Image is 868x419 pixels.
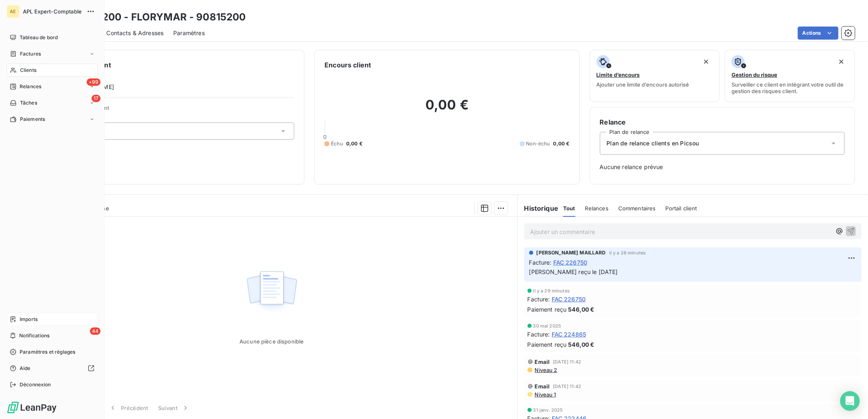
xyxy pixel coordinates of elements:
h2: 0,00 € [324,97,569,121]
span: Non-échu [526,140,550,147]
span: Paiement reçu [528,340,567,349]
span: 0 [323,134,327,140]
span: Paramètres et réglages [20,348,75,356]
span: Tableau de bord [20,34,58,41]
span: Commentaires [618,205,656,212]
h3: 90815200 - FLORYMAR - 90815200 [72,10,246,25]
span: Ajouter une limite d’encours autorisé [597,81,689,88]
span: Paramètres [173,29,205,37]
button: Suivant [153,399,195,417]
span: Notifications [19,332,49,339]
span: Aucune relance prévue [600,163,845,171]
span: FAC 224865 [552,330,586,339]
a: Tableau de bord [7,31,98,44]
span: Niveau 1 [534,391,556,398]
span: 546,00 € [568,340,595,349]
span: 44 [90,328,101,335]
span: 0,00 € [346,140,362,147]
span: Tout [563,205,575,212]
span: APL Expert-Comptable [23,8,82,15]
span: Email [535,383,550,390]
a: Aide [7,362,98,375]
button: Gestion du risqueSurveiller ce client en intégrant votre outil de gestion des risques client. [725,50,855,102]
div: Open Intercom Messenger [840,391,860,411]
span: Paiements [20,116,45,123]
span: Tâches [20,99,37,107]
span: Facture : [528,330,550,339]
span: Échu [331,140,343,147]
span: Factures [20,50,41,58]
span: FAC 226750 [553,258,588,267]
span: Facture : [529,258,552,267]
button: Limite d’encoursAjouter une limite d’encours autorisé [590,50,720,102]
a: 17Tâches [7,96,98,109]
span: 30 mai 2025 [533,323,562,328]
span: [DATE] 11:42 [553,384,581,389]
span: Portail client [666,205,697,212]
a: Clients [7,64,98,77]
span: Plan de relance clients en Picsou [607,139,699,147]
h6: Historique [518,203,559,213]
span: Paiement reçu [528,305,567,314]
span: Imports [20,316,38,323]
span: Relances [20,83,41,90]
a: Paiements [7,113,98,126]
span: 546,00 € [568,305,595,314]
a: +99Relances [7,80,98,93]
button: Précédent [104,399,153,417]
div: AE [7,5,20,18]
span: Déconnexion [20,381,51,388]
span: [PERSON_NAME] MAILLARD [537,249,606,256]
h6: Informations client [49,60,294,70]
img: Logo LeanPay [7,401,57,414]
span: Facture : [528,295,550,303]
img: Empty state [246,267,298,317]
button: Actions [798,27,839,40]
span: +99 [87,78,101,86]
span: Surveiller ce client en intégrant votre outil de gestion des risques client. [732,81,848,94]
h6: Relance [600,117,845,127]
h6: Encours client [324,60,371,70]
span: Niveau 2 [534,367,557,373]
span: il y a 28 minutes [609,250,646,255]
span: Contacts & Adresses [106,29,163,37]
span: [DATE] 11:42 [553,359,581,364]
span: Limite d’encours [597,71,640,78]
span: Relances [585,205,608,212]
a: Factures [7,47,98,60]
span: 0,00 € [553,140,570,147]
span: Propriétés Client [66,105,294,116]
span: [PERSON_NAME] reçu le [DATE] [529,268,618,275]
span: 31 janv. 2025 [533,408,563,412]
span: FAC 226750 [552,295,586,303]
span: Gestion du risque [732,71,777,78]
span: Aide [20,365,31,372]
a: Paramètres et réglages [7,345,98,359]
span: Email [535,359,550,365]
span: Aucune pièce disponible [239,338,304,345]
span: il y a 29 minutes [533,288,570,293]
span: 17 [92,95,101,102]
span: Clients [20,67,36,74]
a: Imports [7,313,98,326]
